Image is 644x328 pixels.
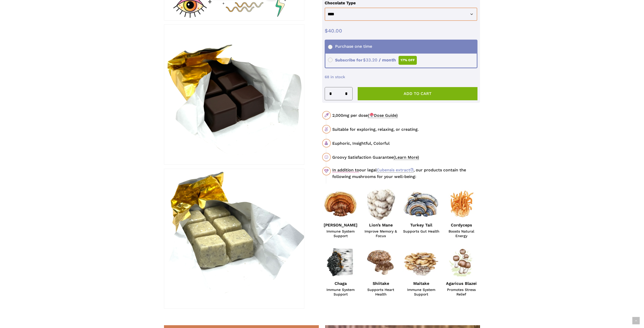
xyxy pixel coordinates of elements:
span: / month [379,57,396,62]
strong: Turkey Tail [410,223,432,227]
strong: Shiitake [373,281,389,286]
input: Product quantity [334,87,343,100]
strong: Lion’s Mane [369,223,393,227]
button: Add to cart [358,87,478,100]
span: $ [325,28,328,34]
span: ( Dose Guide) [368,113,398,118]
strong: Agaricus Blazei [446,281,477,286]
img: Agaricus Blazel Murrill Mushroom Illustration [443,244,480,281]
strong: Maitake [413,281,429,286]
label: Chocolate Type [325,1,356,5]
img: Turkey Tail Mushroom Illustration [403,186,440,223]
span: Subscribe for [328,58,417,62]
img: Lions Mane Mushroom Illustration [362,186,399,223]
span: Boosts Natural Energy [443,229,480,238]
strong: Chaga [335,281,347,286]
span: Promotes Stress Relief [443,287,480,297]
span: (Learn More) [393,155,419,160]
img: Maitake Mushroom Illustration [403,244,440,281]
a: Cubensis extract [377,168,414,173]
a: Back to top [632,317,640,324]
span: Immune System Support [322,229,359,238]
u: In addition to [332,168,359,172]
p: 68 in stock [325,73,478,85]
img: Cordyceps Mushroom Illustration [443,186,480,223]
span: Supports Gut Health [403,229,440,234]
div: Suitable for exploring, relaxing, or creating. [332,126,480,133]
div: 2,000mg per dose [332,112,480,119]
span: Immune System Support [403,287,440,297]
div: our legal , our products contain the following mushrooms for your well-being: [332,167,480,180]
div: Euphoric, Insightful, Colorful [332,140,480,146]
img: Red Reishi Mushroom Illustration [322,186,359,223]
span: 33.20 [363,57,377,62]
strong: [PERSON_NAME] [324,223,357,227]
bdi: 40.00 [325,28,342,34]
span: $ [363,57,366,62]
span: Purchase one time [328,44,372,49]
span: Improve Memory & Focus [362,229,399,238]
span: Supports Heart Health [362,287,399,297]
img: Shiitake Mushroom Illustration [362,244,399,281]
span: Immune System Support [322,287,359,297]
img: Chaga Mushroom Illustration [322,244,359,281]
div: Groovy Satisfaction Guarantee [332,154,480,160]
img: 🍄 [370,113,374,117]
strong: Cordyceps [451,223,472,227]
